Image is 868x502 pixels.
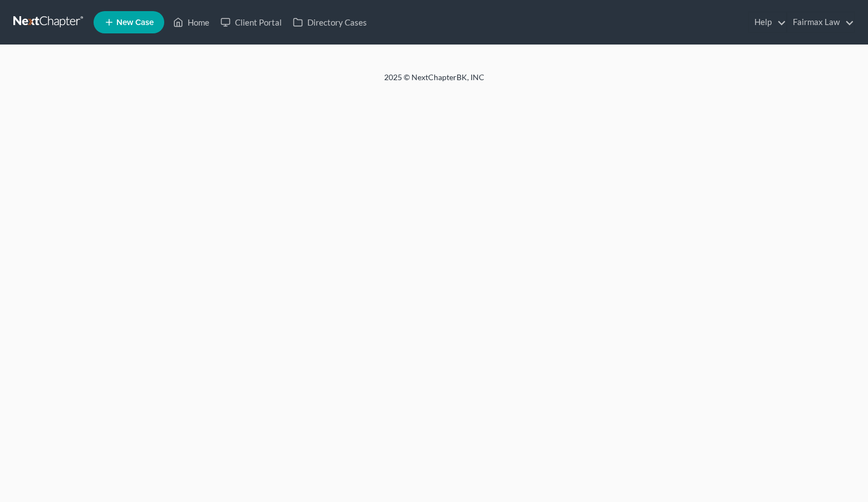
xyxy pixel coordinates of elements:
div: 2025 © NextChapterBK, INC [117,72,752,92]
a: Fairmax Law [787,12,854,32]
a: Home [168,12,215,32]
a: Directory Cases [287,12,372,32]
new-legal-case-button: New Case [94,11,164,33]
a: Help [749,12,786,32]
a: Client Portal [215,12,287,32]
